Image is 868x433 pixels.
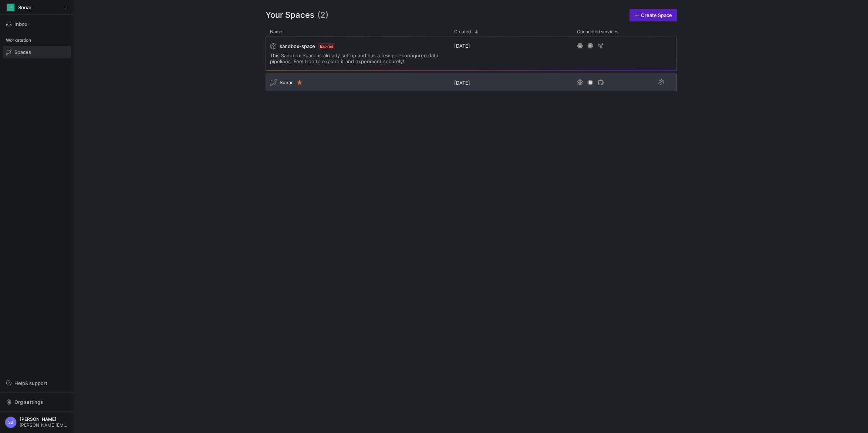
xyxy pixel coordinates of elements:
span: [DATE] [454,43,470,49]
button: Inbox [3,18,71,30]
span: This Sandbox Space is already set up and has a few pre-configured data pipelines. Feel free to ex... [270,52,445,64]
div: SB [5,416,17,428]
span: Org settings [14,399,43,405]
span: Name [270,29,282,34]
a: Org settings [3,400,71,406]
a: Spaces [3,46,71,58]
span: Create Space [641,12,672,18]
span: Created [454,29,471,34]
span: Spaces [14,49,31,55]
div: Workstation [3,35,71,46]
a: Create Space [629,9,677,21]
span: Help & support [14,380,47,386]
span: [DATE] [454,80,470,86]
span: (2) [317,9,328,21]
div: Press SPACE to select this row. [266,74,677,94]
span: Connected services [577,29,618,34]
span: Your Spaces [266,9,314,21]
span: Expired [318,43,335,49]
div: S [7,4,14,11]
span: Inbox [14,21,27,27]
span: Sonar [18,4,31,10]
button: Org settings [3,396,71,408]
span: [PERSON_NAME][EMAIL_ADDRESS][DOMAIN_NAME] [20,423,69,428]
button: Help& support [3,377,71,389]
span: Sonar [280,79,293,85]
div: Press SPACE to select this row. [266,37,677,74]
button: SB[PERSON_NAME][PERSON_NAME][EMAIL_ADDRESS][DOMAIN_NAME] [3,415,71,430]
span: sandbox-space [280,43,315,49]
span: [PERSON_NAME] [20,417,69,422]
